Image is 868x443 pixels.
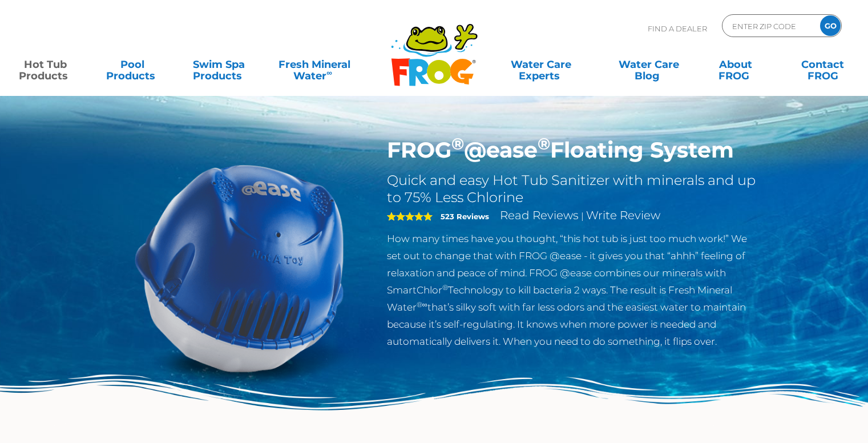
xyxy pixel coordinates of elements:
sup: ® [451,134,464,154]
h2: Quick and easy Hot Tub Sanitizer with minerals and up to 75% Less Chlorine [387,172,760,206]
a: Read Reviews [500,208,579,222]
a: PoolProducts [98,53,165,76]
a: AboutFROG [702,53,769,76]
input: Zip Code Form [731,18,808,34]
sup: ® [442,283,448,292]
strong: 523 Reviews [441,212,489,221]
img: hot-tub-product-atease-system.png [109,137,370,398]
a: Write Review [586,208,660,222]
sup: ∞ [326,68,332,77]
a: Hot TubProducts [11,53,79,76]
p: How many times have you thought, “this hot tub is just too much work!” We set out to change that ... [387,230,760,350]
a: Water CareExperts [486,53,596,76]
a: ContactFROG [789,53,857,76]
h1: FROG @ease Floating System [387,137,760,163]
a: Swim SpaProducts [185,53,253,76]
span: 5 [387,212,433,221]
a: Water CareBlog [615,53,683,76]
sup: ® [538,134,550,154]
sup: ®∞ [417,300,427,309]
a: Fresh MineralWater∞ [272,53,357,76]
span: | [581,211,584,221]
input: GO [820,15,841,36]
p: Find A Dealer [648,14,707,43]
